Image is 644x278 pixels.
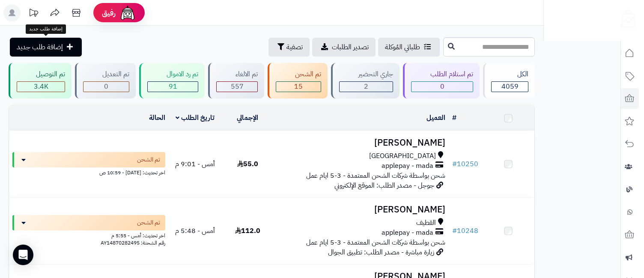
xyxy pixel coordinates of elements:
span: 2 [364,81,368,92]
a: #10248 [452,226,478,236]
a: إضافة طلب جديد [10,38,82,57]
span: القطيف [416,218,436,228]
a: تصدير الطلبات [312,38,376,57]
a: تم التعديل 0 [73,63,137,99]
span: تصفية [286,42,303,52]
span: 112.0 [235,226,260,236]
span: أمس - 9:01 م [175,159,215,169]
div: جاري التحضير [339,69,393,79]
div: 15 [276,82,321,92]
img: ai-face.png [119,4,136,21]
h3: [PERSON_NAME] [277,138,446,148]
div: 91 [148,82,198,92]
div: 557 [217,82,257,92]
span: 55.0 [237,159,258,169]
div: اخر تحديث: [DATE] - 10:59 ص [12,167,165,176]
a: الحالة [149,113,165,123]
span: 4059 [501,81,519,92]
a: الإجمالي [237,113,258,123]
a: طلباتي المُوكلة [378,38,440,57]
a: #10250 [452,159,478,169]
span: شحن بواسطة شركات الشحن المعتمدة - 3-5 ايام عمل [306,237,445,248]
a: تم استلام الطلب 0 [401,63,481,99]
a: العميل [426,113,445,123]
span: رقم الشحنة: AY14870282495 [101,239,165,247]
a: تم الشحن 15 [266,63,329,99]
span: 0 [440,81,444,92]
a: تم التوصيل 3.4K [7,63,73,99]
div: تم التوصيل [17,69,65,79]
button: تصفية [268,38,310,57]
a: تحديثات المنصة [23,4,44,24]
a: تم الالغاء 557 [206,63,266,99]
a: تاريخ الطلب [176,113,215,123]
a: تم رد الاموال 91 [137,63,206,99]
span: 557 [231,81,244,92]
span: شحن بواسطة شركات الشحن المعتمدة - 3-5 ايام عمل [306,170,445,181]
span: رفيق [102,8,116,18]
a: جاري التحضير 2 [329,63,401,99]
span: طلباتي المُوكلة [385,42,420,52]
div: 3394 [17,82,65,92]
div: تم رد الاموال [147,69,198,79]
img: logo [615,6,636,28]
span: applepay - mada [382,228,433,238]
span: 91 [169,81,177,92]
span: # [452,226,457,236]
a: الكل4059 [481,63,537,99]
div: اخر تحديث: أمس - 5:55 م [12,230,165,239]
span: أمس - 5:48 م [175,226,215,236]
div: 0 [83,82,129,92]
div: إضافة طلب جديد [26,24,66,34]
span: 15 [294,81,303,92]
div: تم الشحن [276,69,321,79]
span: 3.4K [34,81,48,92]
div: الكل [491,69,528,79]
div: 2 [340,82,393,92]
span: 0 [104,81,108,92]
span: تم الشحن [137,218,160,227]
span: تم الشحن [137,155,160,164]
div: 0 [411,82,473,92]
div: Open Intercom Messenger [13,245,33,265]
span: applepay - mada [382,161,433,171]
span: زيارة مباشرة - مصدر الطلب: تطبيق الجوال [328,247,434,257]
span: # [452,159,457,169]
div: تم الالغاء [216,69,258,79]
a: # [452,113,456,123]
span: إضافة طلب جديد [17,42,63,52]
span: جوجل - مصدر الطلب: الموقع الإلكتروني [334,180,434,191]
span: تصدير الطلبات [332,42,369,52]
h3: [PERSON_NAME] [277,205,446,215]
div: تم استلام الطلب [411,69,473,79]
span: [GEOGRAPHIC_DATA] [369,151,436,161]
div: تم التعديل [83,69,129,79]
